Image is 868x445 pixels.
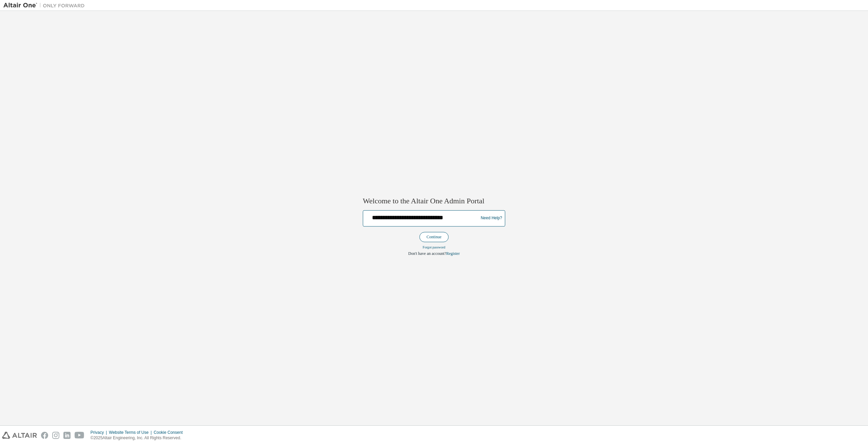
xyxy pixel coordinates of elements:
[109,430,154,435] div: Website Terms of Use
[41,432,48,439] img: facebook.svg
[419,232,449,242] button: Continue
[75,432,84,439] img: youtube.svg
[3,2,88,9] img: Altair One
[63,432,71,439] img: linkedin.svg
[423,245,446,249] a: Forgot password
[363,197,505,206] h2: Welcome to the Altair One Admin Portal
[446,251,460,256] a: Register
[91,435,187,441] p: © 2025 Altair Engineering, Inc. All Rights Reserved.
[91,430,109,435] div: Privacy
[2,432,37,439] img: altair_logo.svg
[408,251,446,256] span: Don't have an account?
[52,432,59,439] img: instagram.svg
[154,430,186,435] div: Cookie Consent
